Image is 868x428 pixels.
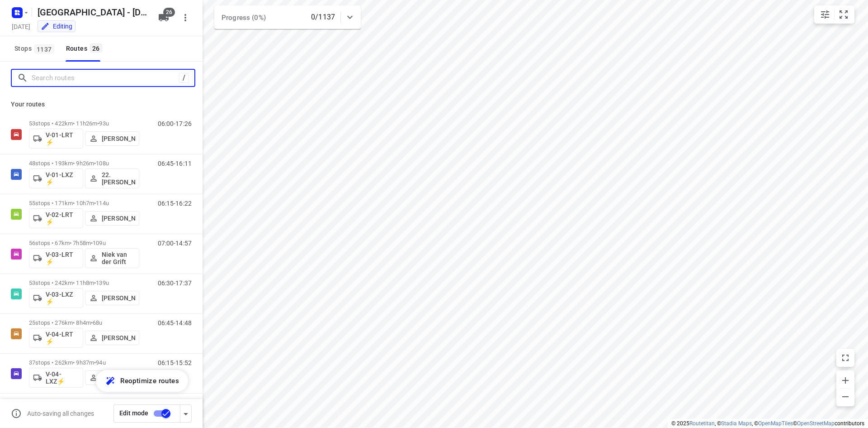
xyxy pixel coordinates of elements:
[46,211,79,226] p: V-02-LRT ⚡
[29,129,83,149] button: V-01-LRT ⚡
[46,331,79,345] p: V-04-LRT ⚡
[102,251,135,265] p: Niek van der Grift
[91,319,93,326] span: •
[96,370,188,392] button: Reoptimize routes
[46,370,79,385] p: V-04-LXZ⚡
[29,288,83,308] button: V-03-LXZ ⚡
[29,160,139,167] p: 48 stops • 193km • 9h26m
[29,200,139,207] p: 55 stops • 171km • 10h7m
[34,5,151,19] h5: Rename
[94,200,96,207] span: •
[119,409,148,417] span: Edit mode
[96,200,109,207] span: 114u
[99,120,108,127] span: 93u
[158,240,192,247] p: 07:00-14:57
[29,248,83,268] button: V-03-LRT ⚡
[102,294,135,302] p: [PERSON_NAME]
[835,5,853,24] button: Fit zoom
[14,43,57,54] span: Stops
[94,359,96,366] span: •
[29,368,83,388] button: V-04-LXZ⚡
[120,375,179,387] span: Reoptimize routes
[180,408,191,419] div: Driver app settings
[758,420,793,427] a: OpenMapTiles
[93,240,106,246] span: 109u
[222,14,266,22] span: Progress (0%)
[311,12,335,23] p: 0/1137
[29,168,83,188] button: V-01-LXZ ⚡
[34,44,54,53] span: 1137
[85,370,139,385] button: [PERSON_NAME]
[158,160,192,167] p: 06:45-16:11
[8,21,34,32] h5: Project date
[11,100,192,109] p: Your routes
[96,359,105,366] span: 94u
[97,120,99,127] span: •
[85,211,139,226] button: [PERSON_NAME]
[102,135,135,142] p: [PERSON_NAME]
[27,410,94,417] p: Auto-saving all changes
[85,131,139,146] button: [PERSON_NAME]
[96,279,109,286] span: 139u
[46,291,79,305] p: V-03-LXZ ⚡
[85,248,139,268] button: Niek van der Grift
[94,279,96,286] span: •
[102,171,135,186] p: 22. [PERSON_NAME]
[85,331,139,345] button: [PERSON_NAME]
[158,279,192,287] p: 06:30-17:37
[176,9,194,27] button: More
[29,359,139,366] p: 37 stops • 262km • 9h37m
[814,5,854,24] div: small contained button group
[102,215,135,222] p: [PERSON_NAME]
[158,120,192,127] p: 06:00-17:26
[41,22,72,31] div: You are currently in edit mode.
[93,319,102,326] span: 68u
[46,171,79,186] p: V-01-LXZ ⚡
[94,160,96,167] span: •
[66,43,105,54] div: Routes
[29,319,139,326] p: 25 stops • 276km • 8h4m
[797,420,835,427] a: OpenStreetMap
[214,5,361,29] div: Progress (0%)0/1137
[46,131,79,146] p: V-01-LRT ⚡
[102,334,135,341] p: [PERSON_NAME]
[29,240,139,246] p: 56 stops • 67km • 7h58m
[46,251,79,265] p: V-03-LRT ⚡
[671,420,864,427] li: © 2025 , © , © © contributors
[90,43,102,53] span: 26
[163,8,175,17] span: 26
[179,73,189,83] div: /
[816,5,834,24] button: Map settings
[158,200,192,207] p: 06:15-16:22
[29,279,139,286] p: 53 stops • 242km • 11h8m
[91,240,93,246] span: •
[155,9,173,27] button: 26
[689,420,715,427] a: Routetitan
[158,319,192,327] p: 06:45-14:48
[29,120,139,127] p: 53 stops • 422km • 11h26m
[32,71,179,85] input: Search routes
[158,359,192,366] p: 06:15-15:52
[29,328,83,348] button: V-04-LRT ⚡
[29,208,83,228] button: V-02-LRT ⚡
[85,291,139,305] button: [PERSON_NAME]
[96,160,109,167] span: 108u
[85,168,139,188] button: 22. [PERSON_NAME]
[721,420,752,427] a: Stadia Maps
